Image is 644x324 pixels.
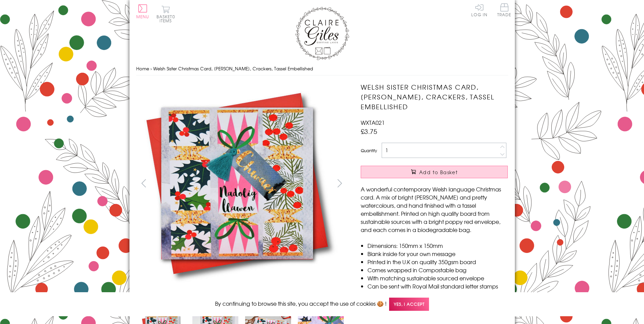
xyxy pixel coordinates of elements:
li: With matching sustainable sourced envelope [367,274,508,282]
li: Printed in the U.K on quality 350gsm board [367,258,508,266]
a: Log In [471,3,487,17]
a: Trade [497,3,511,18]
li: Comes wrapped in Compostable bag [367,266,508,274]
span: Trade [497,3,511,17]
button: Add to Basket [361,166,508,178]
button: prev [136,176,151,191]
span: Menu [136,14,149,20]
span: £3.75 [361,126,377,136]
span: WXTA021 [361,118,385,126]
button: next [332,176,347,191]
li: Blank inside for your own message [367,250,508,258]
span: 0 items [160,14,175,24]
li: Dimensions: 150mm x 150mm [367,241,508,250]
li: Can be sent with Royal Mail standard letter stamps [367,282,508,290]
img: Welsh Sister Christmas Card, Nadolig Llawen Chwaer, Crackers, Tassel Embellished [136,82,339,285]
img: Welsh Sister Christmas Card, Nadolig Llawen Chwaer, Crackers, Tassel Embellished [347,82,550,285]
span: › [150,65,152,72]
a: Home [136,65,149,72]
img: Claire Giles Greetings Cards [295,7,349,60]
span: Add to Basket [419,169,458,176]
span: Welsh Sister Christmas Card, [PERSON_NAME], Crackers, Tassel Embellished [153,65,313,72]
p: A wonderful contemporary Welsh language Christmas card. A mix of bright [PERSON_NAME] and pretty ... [361,185,508,234]
button: Basket0 items [157,5,175,23]
h1: Welsh Sister Christmas Card, [PERSON_NAME], Crackers, Tassel Embellished [361,82,508,111]
button: Menu [136,4,149,19]
nav: breadcrumbs [136,62,508,76]
label: Quantity [361,147,377,154]
span: Yes, I accept [389,298,429,311]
